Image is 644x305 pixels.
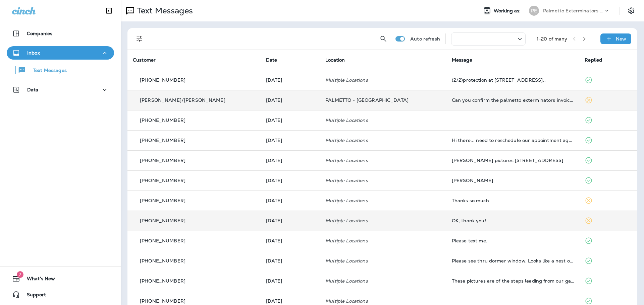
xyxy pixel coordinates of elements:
p: [PHONE_NUMBER] [140,118,185,123]
p: [PERSON_NAME]/[PERSON_NAME] [140,97,225,103]
div: Thanks so much [452,198,574,203]
p: Multiple Locations [325,298,441,304]
p: Palmetto Exterminators LLC [543,8,603,13]
p: Aug 26, 2025 05:22 PM [266,218,315,223]
button: 7What's New [7,272,114,285]
span: What's New [20,276,55,284]
p: [PHONE_NUMBER] [140,238,185,243]
p: [PHONE_NUMBER] [140,77,185,83]
button: Filters [133,32,146,46]
span: 7 [17,271,23,278]
p: Text Messages [134,6,193,16]
p: Multiple Locations [325,118,441,123]
p: Multiple Locations [325,258,441,263]
button: Settings [625,5,637,17]
div: Please text me. [452,238,574,243]
p: Multiple Locations [325,77,441,83]
button: Text Messages [7,63,114,77]
button: Data [7,83,114,96]
p: [PHONE_NUMBER] [140,138,185,143]
p: Sep 2, 2025 12:08 PM [266,97,315,103]
div: PE [529,6,539,16]
span: Customer [133,57,156,63]
span: Replied [585,57,602,63]
p: [PHONE_NUMBER] [140,298,185,304]
div: Please see thru dormer window. Looks like a nest of some kind. Can you give me your opinion on th... [452,258,574,263]
div: These pictures are of the steps leading from our garage under our house up to the first floor! Mu... [452,278,574,284]
button: Collapse Sidebar [100,4,118,17]
p: Sep 2, 2025 01:16 PM [266,77,315,83]
span: Message [452,57,472,63]
p: Sep 2, 2025 08:41 AM [266,118,315,123]
p: Aug 26, 2025 05:48 PM [266,198,315,203]
div: Cheslock [452,178,574,183]
p: Companies [27,31,52,36]
div: Oates pictures 1334 Old Rosebud Trail Awendaw, SC 29429 [452,158,574,163]
p: [PHONE_NUMBER] [140,158,185,163]
p: Aug 25, 2025 01:50 PM [266,298,315,304]
div: Hi there... need to reschedule our appointment again. I'm thinking October might be best for us [452,138,574,143]
button: Companies [7,27,114,40]
p: Aug 27, 2025 04:56 PM [266,178,315,183]
p: [PHONE_NUMBER] [140,178,185,183]
p: Multiple Locations [325,238,441,243]
button: Inbox [7,46,114,60]
p: [PHONE_NUMBER] [140,218,185,223]
p: Multiple Locations [325,278,441,284]
div: (2/2)protection at 8610 Windsor Hill blvd, North Charleston.. [452,77,574,83]
p: Aug 28, 2025 04:41 PM [266,158,315,163]
p: Sep 1, 2025 09:24 AM [266,138,315,143]
p: Multiple Locations [325,218,441,223]
p: Auto refresh [410,36,440,42]
p: Multiple Locations [325,178,441,183]
p: Data [27,87,39,92]
button: Search Messages [377,32,390,46]
p: Multiple Locations [325,158,441,163]
div: 1 - 20 of many [537,36,568,42]
button: Support [7,288,114,301]
div: Can you confirm the palmetto exterminators invoice for 146 River Green Pl was paid? [452,97,574,103]
p: Inbox [27,50,40,56]
p: New [616,36,626,42]
span: Working as: [494,8,522,14]
span: Date [266,57,277,63]
span: Location [325,57,345,63]
span: PALMETTO - [GEOGRAPHIC_DATA] [325,97,409,103]
p: Aug 26, 2025 04:05 PM [266,278,315,284]
p: [PHONE_NUMBER] [140,198,185,203]
p: [PHONE_NUMBER] [140,278,185,284]
p: Multiple Locations [325,138,441,143]
p: Multiple Locations [325,198,441,203]
p: Text Messages [26,68,67,74]
div: OK, thank you! [452,218,574,223]
p: [PHONE_NUMBER] [140,258,185,263]
span: Support [20,292,46,300]
p: Aug 26, 2025 04:18 PM [266,258,315,263]
p: Aug 26, 2025 04:31 PM [266,238,315,243]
